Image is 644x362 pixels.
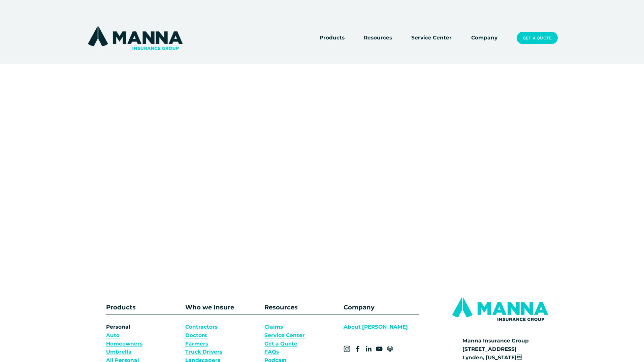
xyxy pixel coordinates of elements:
[364,33,392,43] a: folder dropdown
[106,340,142,348] a: Homeowners
[354,345,361,352] a: Facebook
[86,25,184,51] img: Manna Insurance Group
[106,348,132,356] a: Umbrella
[344,302,419,312] p: Company
[264,331,305,340] a: Service Center
[320,34,345,42] span: Products
[264,348,279,356] a: FAQs
[185,302,261,312] p: Who we Insure
[387,345,393,352] a: Apple Podcasts
[364,34,392,42] span: Resources
[365,345,372,352] a: LinkedIn
[344,345,350,352] a: Instagram
[471,33,497,43] a: Company
[264,302,340,312] p: Resources
[344,323,408,331] a: About [PERSON_NAME]
[411,33,452,43] a: Service Center
[264,323,283,331] a: Claims
[376,345,383,352] a: YouTube
[106,302,162,312] p: Products
[517,32,558,44] a: Get a Quote
[106,331,120,340] a: Auto
[264,340,297,348] a: Get a Quote
[320,33,345,43] a: folder dropdown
